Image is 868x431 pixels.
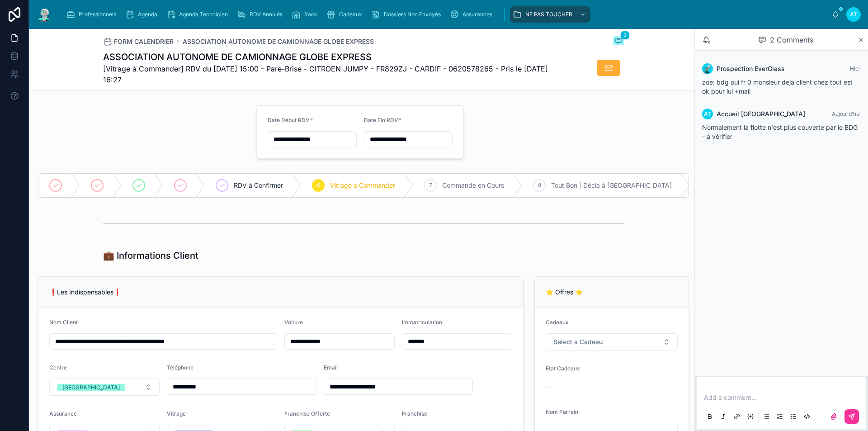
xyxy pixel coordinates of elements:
[234,181,283,190] span: RDV à Confirmer
[702,78,853,95] span: zoe: bdg oui fr 0 monsieur deja client chez tout est ok pour lui +mail
[324,364,338,371] span: Email
[546,365,580,372] span: Etat Cadeaux
[63,6,123,23] a: Professionnels
[284,410,330,417] span: Franchise Offerte
[620,31,630,40] span: 2
[79,11,116,18] span: Professionnels
[364,117,398,123] span: Date Fin RDV
[546,319,569,326] span: Cadeaux
[850,65,861,72] span: Hier
[704,110,711,118] span: AT
[284,319,303,326] span: Voiture
[49,379,160,396] button: Select Button
[49,410,77,417] span: Assurance
[103,249,198,262] h1: 💼 Informations Client
[183,37,374,46] a: ASSOCIATION AUTONOME DE CAMIONNAGE GLOBE EXPRESS
[546,288,583,296] span: ⭐ Offres ⭐
[103,37,174,46] a: FORM CALENDRIER
[702,123,858,140] span: Normalement la flotte n'est plus couverte par le BDG - à vérifier
[538,182,541,189] span: 8
[717,64,785,73] span: Prospection EverGlass
[717,109,805,118] span: Accueil [GEOGRAPHIC_DATA]
[402,410,427,417] span: Franchise
[330,181,395,190] span: Vitrage à Commander
[103,51,556,63] h1: ASSOCIATION AUTONOME DE CAMIONNAGE GLOBE EXPRESS
[546,382,551,391] span: --
[317,182,320,189] span: 6
[546,408,578,415] span: Nom Parrain
[49,364,67,371] span: Centre
[546,333,678,350] button: Select Button
[167,364,193,371] span: Téléphone
[60,5,832,24] div: scrollable content
[138,11,157,18] span: Agenda
[339,11,362,18] span: Cadeaux
[832,110,861,117] span: Aujourd’hui
[553,337,603,346] span: Select a Cadeau
[462,11,492,18] span: Assurances
[384,11,441,18] span: Dossiers Non Envoyés
[510,6,590,23] a: NE PAS TOUCHER
[402,319,442,326] span: Immatriculation
[167,410,186,417] span: Vitrage
[234,6,289,23] a: RDV Annulés
[164,6,234,23] a: Agenda Technicien
[442,181,504,190] span: Commande en Cours
[613,36,624,47] button: 2
[770,34,813,45] span: 2 Comments
[304,11,317,18] span: Rack
[268,117,310,123] span: Date Début RDV
[103,63,556,85] span: [Vitrage à Commander] RDV du [DATE] 15:00 - Pare-Brise - CITROEN JUMPY - FR829ZJ - CARDIF - 06205...
[429,182,432,189] span: 7
[114,37,174,46] span: FORM CALENDRIER
[289,6,324,23] a: Rack
[447,6,499,23] a: Assurances
[62,384,120,391] div: [GEOGRAPHIC_DATA]
[324,6,368,23] a: Cadeaux
[551,181,672,190] span: Tout Bon | Décla à [GEOGRAPHIC_DATA]
[850,11,857,18] span: AT
[49,319,78,326] span: Nom Client
[36,7,52,22] img: App logo
[179,11,228,18] span: Agenda Technicien
[123,6,164,23] a: Agenda
[49,288,121,296] span: ❗Les Indispensables❗
[525,11,572,18] span: NE PAS TOUCHER
[250,11,283,18] span: RDV Annulés
[368,6,447,23] a: Dossiers Non Envoyés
